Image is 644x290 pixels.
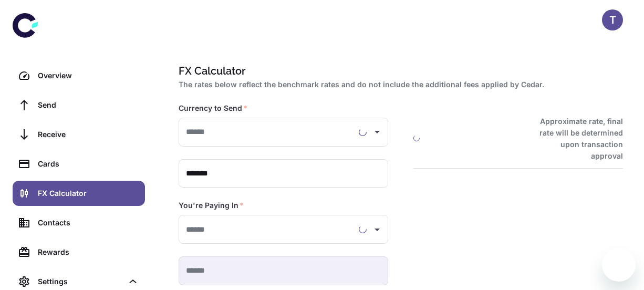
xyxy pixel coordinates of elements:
[38,158,139,170] div: Cards
[179,103,247,113] label: Currency to Send
[38,99,139,111] div: Send
[13,122,145,147] a: Receive
[13,210,145,235] a: Contacts
[38,188,139,199] div: FX Calculator
[38,217,139,229] div: Contacts
[602,9,623,30] button: T
[38,70,139,81] div: Overview
[528,116,623,162] h6: Approximate rate, final rate will be determined upon transaction approval
[179,200,244,211] label: You're Paying In
[179,63,619,79] h1: FX Calculator
[13,151,145,177] a: Cards
[38,246,139,258] div: Rewards
[602,248,636,282] iframe: Button to launch messaging window
[13,181,145,206] a: FX Calculator
[13,240,145,265] a: Rewards
[38,129,139,140] div: Receive
[13,63,145,88] a: Overview
[13,92,145,118] a: Send
[38,276,123,287] div: Settings
[370,125,385,139] button: Open
[370,222,385,237] button: Open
